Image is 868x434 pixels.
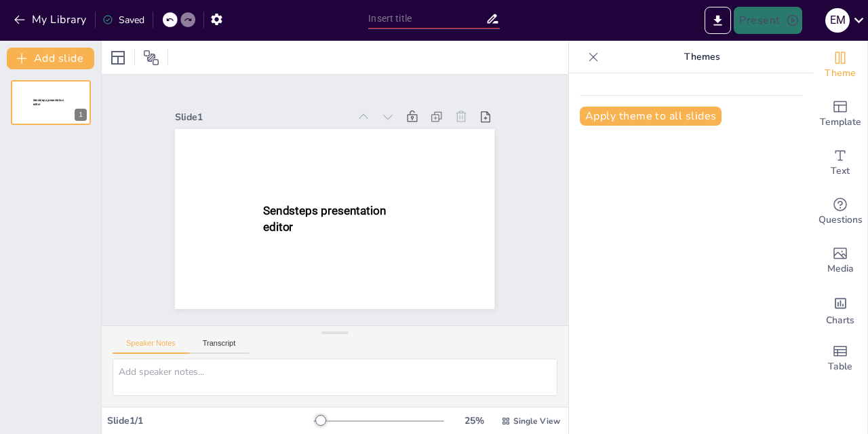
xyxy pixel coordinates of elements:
[107,47,129,69] div: Layout
[604,41,800,73] p: Themes
[813,285,867,334] div: Add charts and graphs
[826,313,854,328] span: Charts
[827,261,854,276] span: Media
[102,14,144,26] div: Saved
[705,7,731,34] button: Export to PowerPoint
[820,115,861,130] span: Template
[813,187,867,236] div: Get real-time input from your audience
[825,8,850,33] div: E M
[10,9,92,31] button: My Library
[107,414,314,427] div: Slide 1 / 1
[813,334,867,383] div: Add a table
[825,7,850,34] button: E M
[189,339,250,354] button: Transcript
[11,80,91,125] div: Sendsteps presentation editor1
[825,66,856,81] span: Theme
[368,9,485,29] input: Insert title
[263,204,386,234] span: Sendsteps presentation editor
[813,41,867,90] div: Change the overall theme
[175,111,348,124] div: Slide 1
[7,48,94,69] button: Add slide
[813,139,867,187] div: Add text boxes
[143,50,159,66] span: Position
[734,7,802,34] button: Present
[828,359,852,374] span: Table
[458,414,490,427] div: 25 %
[513,416,560,427] span: Single View
[831,164,850,179] span: Text
[75,109,87,121] div: 1
[580,107,722,126] button: Apply theme to all slides
[818,213,863,228] span: Questions
[113,339,189,354] button: Speaker Notes
[813,90,867,139] div: Add ready made slides
[813,236,867,285] div: Add images, graphics, shapes or video
[33,98,64,106] span: Sendsteps presentation editor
